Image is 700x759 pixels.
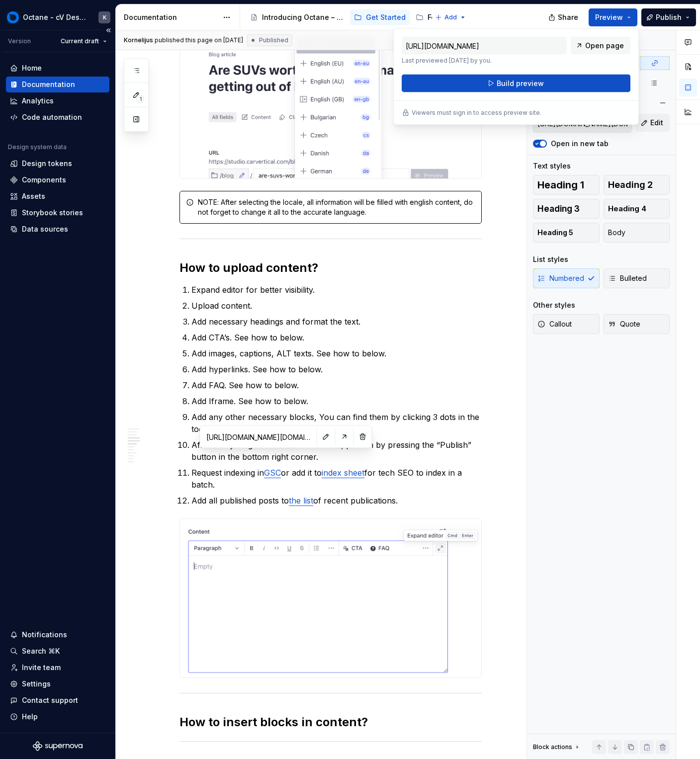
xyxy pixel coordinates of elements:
div: Documentation [22,80,75,89]
span: Heading 3 [537,204,580,214]
span: Published [259,36,288,44]
button: Preview [589,8,637,26]
div: Documentation [124,12,218,22]
div: K [103,13,106,21]
div: Page tree [246,7,430,27]
span: Share [558,12,578,22]
button: Bulleted [604,268,670,288]
button: Help [6,709,109,725]
div: Contact support [22,695,78,705]
a: the list [289,496,313,506]
span: Publish [656,12,682,22]
div: Invite team [22,663,61,673]
label: Open in new tab [551,139,609,149]
div: Help [22,712,38,722]
div: Block actions [533,740,581,754]
div: Other styles [533,300,575,310]
button: Octane - cV Design SystemK [2,6,113,28]
button: Heading 3 [533,199,600,219]
div: Search ⌘K [22,646,60,656]
button: Heading 2 [604,175,670,195]
span: Callout [537,319,572,329]
p: Viewers must sign in to access preview site. [412,109,541,117]
span: Heading 1 [537,180,584,190]
span: Quote [608,319,640,329]
button: Publish [641,8,696,26]
div: Storybook stories [22,208,83,218]
a: Components [6,172,109,188]
a: Foundations [412,9,475,25]
div: published this page on [DATE] [155,36,243,44]
p: Request indexing in or add it to for tech SEO to index in a batch. [191,467,482,491]
a: Assets [6,188,109,204]
p: Add Iframe. See how to below. [191,395,482,407]
div: Foundations [428,12,471,22]
span: Open page [585,41,624,51]
div: Notifications [22,630,67,640]
button: Heading 1 [533,175,600,195]
button: Contact support [6,692,109,708]
strong: How to insert blocks in content? [179,715,368,729]
div: Data sources [22,224,68,234]
button: Notifications [6,627,109,643]
button: Heading 4 [604,199,670,219]
p: Upload content. [191,300,482,312]
div: Get Started [366,12,406,22]
img: 34b574d5-ddf6-43d7-ab4f-48d1a978074d.png [180,4,481,178]
button: Heading 5 [533,223,600,243]
button: Build preview [402,75,630,92]
span: Add [444,13,457,21]
img: 26998d5e-8903-4050-8939-6da79a9ddf72.png [7,11,19,23]
div: Code automation [22,112,82,122]
div: Assets [22,191,45,201]
p: Add all published posts to of recent publications. [191,495,482,506]
div: Settings [22,679,51,689]
div: Introducing Octane – a single source of truth for brand, design, and content. [262,12,344,22]
div: Components [22,175,66,185]
span: Bulleted [608,273,647,283]
span: 1 [136,95,144,103]
div: Version [8,37,31,45]
a: Open page [571,37,630,55]
span: Build preview [497,79,544,88]
span: Heading 5 [537,228,573,238]
a: Invite team [6,660,109,675]
div: Design tokens [22,159,72,169]
button: Callout [533,314,600,334]
div: Home [22,63,42,73]
a: Storybook stories [6,205,109,221]
span: Heading 4 [608,204,646,214]
a: GSC [264,468,281,478]
div: Analytics [22,96,54,106]
p: Add any other necessary blocks, You can find them by clicking 3 dots in the toolbar. [191,411,482,435]
a: Data sources [6,221,109,237]
button: Quote [604,314,670,334]
span: Body [608,228,625,238]
a: Documentation [6,77,109,92]
p: Add hyperlinks. See how to below. [191,363,482,375]
button: Current draft [56,34,111,48]
button: Edit [636,114,670,132]
p: Add necessary headings and format the text. [191,316,482,328]
span: Preview [595,12,623,22]
img: 08565026-ec50-450b-a9b6-3debd356975e.png [180,519,481,678]
div: List styles [533,254,568,264]
svg: Supernova Logo [33,741,83,751]
a: Home [6,60,109,76]
button: Share [543,8,585,26]
p: Add CTA’s. See how to below. [191,332,482,343]
div: NOTE: After selecting the locale, all information will be filled with english content, do not for... [198,197,475,217]
a: index sheet [322,468,364,478]
p: Expand editor for better visibility. [191,284,482,296]
div: Design system data [8,143,67,151]
a: Code automation [6,109,109,125]
div: Octane - cV Design System [23,12,87,22]
span: Kornelijus [124,36,153,44]
strong: How to upload content? [179,260,318,275]
button: Add [432,10,469,24]
p: After everything is added and formatted, publish by pressing the “Publish” button in the bottom r... [191,439,482,463]
a: Introducing Octane – a single source of truth for brand, design, and content. [246,9,348,25]
div: Text styles [533,161,571,171]
p: Add images, captions, ALT texts. See how to below. [191,347,482,359]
